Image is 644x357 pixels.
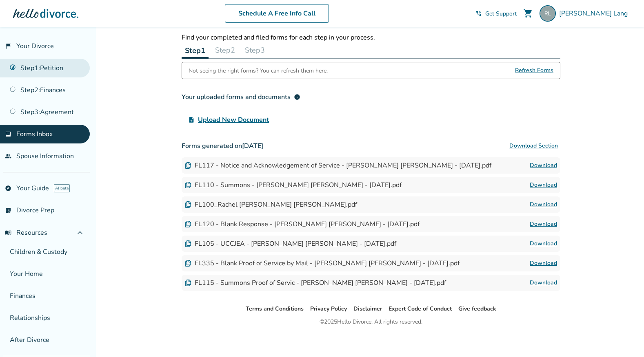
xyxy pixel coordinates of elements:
div: FL100_Rachel [PERSON_NAME] [PERSON_NAME].pdf [185,200,357,209]
h3: Forms generated on [DATE] [182,138,560,154]
span: [PERSON_NAME] Lang [559,9,631,18]
img: Document [185,182,191,188]
a: Download [530,200,557,209]
a: phone_in_talkGet Support [475,10,517,18]
div: FL335 - Blank Proof of Service by Mail - [PERSON_NAME] [PERSON_NAME] - [DATE].pdf [185,259,460,268]
div: FL110 - Summons - [PERSON_NAME] [PERSON_NAME] - [DATE].pdf [185,181,402,190]
img: rachel.berryman@gmail.com [540,5,556,22]
button: Download Section [507,138,560,154]
a: Privacy Policy [310,305,347,313]
iframe: Chat Widget [603,318,644,357]
a: Download [530,219,557,229]
img: Document [185,201,191,208]
li: Disclaimer [353,304,382,314]
a: Download [530,239,557,249]
div: FL105 - UCCJEA - [PERSON_NAME] [PERSON_NAME] - [DATE].pdf [185,239,396,248]
span: Get Support [485,10,517,18]
span: list_alt_check [5,207,11,214]
div: FL120 - Blank Response - [PERSON_NAME] [PERSON_NAME] - [DATE].pdf [185,220,420,229]
button: Step2 [212,42,238,58]
button: Step1 [182,42,209,59]
img: Document [185,240,191,247]
a: Terms and Conditions [246,305,304,313]
img: Document [185,260,191,267]
img: Document [185,280,191,286]
span: Upload New Document [198,115,269,125]
span: flag_2 [5,43,11,49]
span: expand_less [75,228,85,238]
a: Schedule A Free Info Call [225,4,329,23]
span: AI beta [54,184,70,192]
img: Document [185,162,191,169]
span: menu_book [5,229,11,236]
img: Document [185,221,191,227]
span: Refresh Forms [515,62,553,79]
div: Not seeing the right forms? You can refresh them here. [189,62,328,79]
a: Download [530,278,557,288]
li: Give feedback [458,304,496,314]
span: upload_file [188,117,195,123]
p: Find your completed and filed forms for each step in your process. [182,33,560,42]
span: shopping_cart [523,9,533,18]
span: people [5,153,11,159]
div: FL117 - Notice and Acknowledgement of Service - [PERSON_NAME] [PERSON_NAME] - [DATE].pdf [185,161,491,170]
span: info [294,94,300,100]
div: Your uploaded forms and documents [182,92,300,102]
div: FL115 - Summons Proof of Servic - [PERSON_NAME] [PERSON_NAME] - [DATE].pdf [185,278,446,287]
div: © 2025 Hello Divorce. All rights reserved. [320,317,422,327]
a: Download [530,161,557,170]
span: Resources [5,228,47,237]
span: inbox [5,131,11,137]
a: Expert Code of Conduct [389,305,452,313]
a: Download [530,258,557,268]
span: phone_in_talk [475,10,482,17]
span: explore [5,185,11,192]
button: Step3 [242,42,268,58]
a: Download [530,180,557,190]
span: Forms Inbox [16,130,53,139]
